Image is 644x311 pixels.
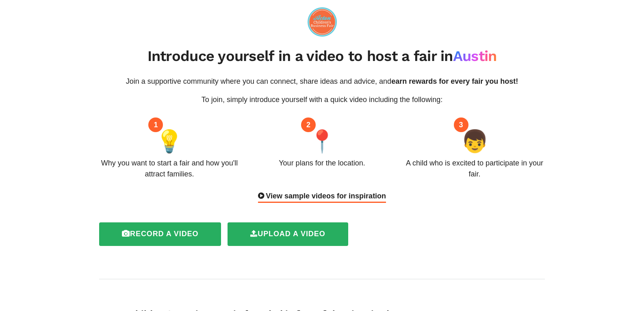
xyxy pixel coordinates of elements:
[404,158,545,180] div: A child who is excited to participate in your fair.
[308,125,336,158] span: 📍
[99,76,545,87] p: Join a supportive community where you can connect, share ideas and advice, and
[99,222,221,246] label: Record a video
[228,222,348,246] label: Upload a video
[308,7,337,37] img: logo-09e7f61fd0461591446672a45e28a4aa4e3f772ea81a4ddf9c7371a8bcc222a1.png
[99,48,545,65] h2: Introduce yourself in a video to host a fair in
[148,117,163,132] div: 1
[279,158,365,169] div: Your plans for the location.
[461,125,488,158] span: 👦
[156,125,183,158] span: 💡
[301,117,316,132] div: 2
[453,48,497,65] span: Austin
[99,94,545,105] p: To join, simply introduce yourself with a quick video including the following:
[454,117,468,132] div: 3
[99,158,240,180] div: Why you want to start a fair and how you'll attract families.
[391,77,518,85] span: earn rewards for every fair you host!
[258,191,386,203] div: View sample videos for inspiration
